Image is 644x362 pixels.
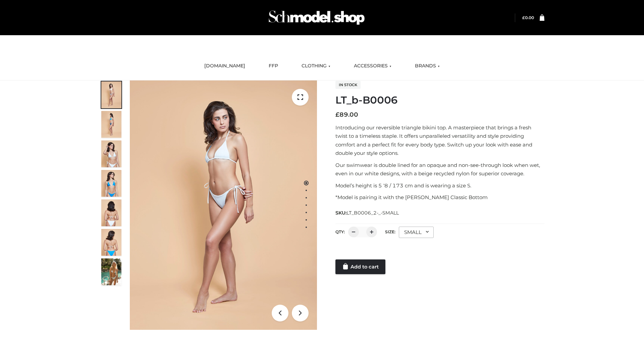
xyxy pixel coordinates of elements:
[335,111,339,118] span: £
[297,59,335,73] a: CLOTHING
[385,229,395,234] label: Size:
[335,229,345,234] label: QTY:
[101,140,121,167] img: ArielClassicBikiniTop_CloudNine_AzureSky_OW114ECO_3-scaled.jpg
[130,80,317,330] img: ArielClassicBikiniTop_CloudNine_AzureSky_OW114ECO_1
[335,209,399,217] span: SKU:
[335,181,544,190] p: Model’s height is 5 ‘8 / 173 cm and is wearing a size S.
[335,111,358,118] bdi: 89.00
[335,123,544,158] p: Introducing our reversible triangle bikini top. A masterpiece that brings a fresh twist to a time...
[101,81,121,108] img: ArielClassicBikiniTop_CloudNine_AzureSky_OW114ECO_1-scaled.jpg
[101,199,121,226] img: ArielClassicBikiniTop_CloudNine_AzureSky_OW114ECO_7-scaled.jpg
[101,170,121,197] img: ArielClassicBikiniTop_CloudNine_AzureSky_OW114ECO_4-scaled.jpg
[335,193,544,202] p: *Model is pairing it with the [PERSON_NAME] Classic Bottom
[266,4,367,31] img: Schmodel Admin 964
[522,15,534,20] bdi: 0.00
[101,229,121,256] img: ArielClassicBikiniTop_CloudNine_AzureSky_OW114ECO_8-scaled.jpg
[399,227,434,238] div: SMALL
[101,111,121,138] img: ArielClassicBikiniTop_CloudNine_AzureSky_OW114ECO_2-scaled.jpg
[522,15,525,20] span: £
[264,59,283,73] a: FFP
[101,258,121,285] img: Arieltop_CloudNine_AzureSky2.jpg
[346,210,399,216] span: LT_B0006_2-_-SMALL
[199,59,250,73] a: [DOMAIN_NAME]
[335,81,361,89] span: In stock
[349,59,396,73] a: ACCESSORIES
[335,259,385,274] a: Add to cart
[522,15,534,20] a: £0.00
[335,161,544,178] p: Our swimwear is double lined for an opaque and non-see-through look when wet, even in our white d...
[410,59,445,73] a: BRANDS
[335,94,544,106] h1: LT_b-B0006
